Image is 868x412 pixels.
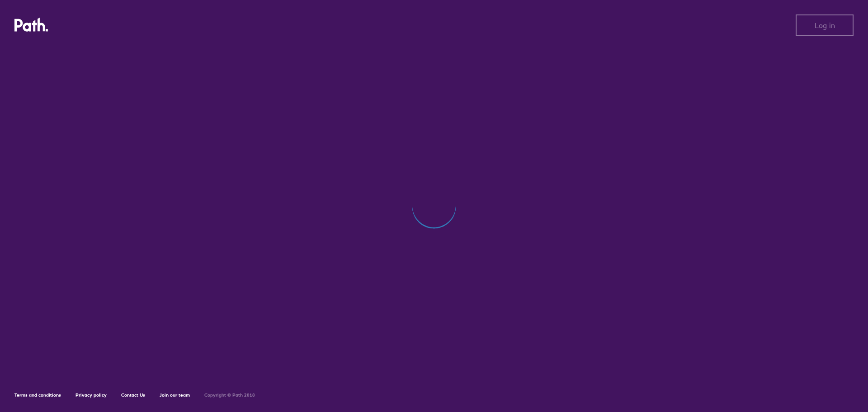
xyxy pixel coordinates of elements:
[121,392,145,398] a: Contact Us
[204,393,255,398] h6: Copyright © Path 2018
[160,392,190,398] a: Join our team
[14,392,61,398] a: Terms and conditions
[815,21,835,29] span: Log in
[75,392,107,398] a: Privacy policy
[796,14,854,36] button: Log in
